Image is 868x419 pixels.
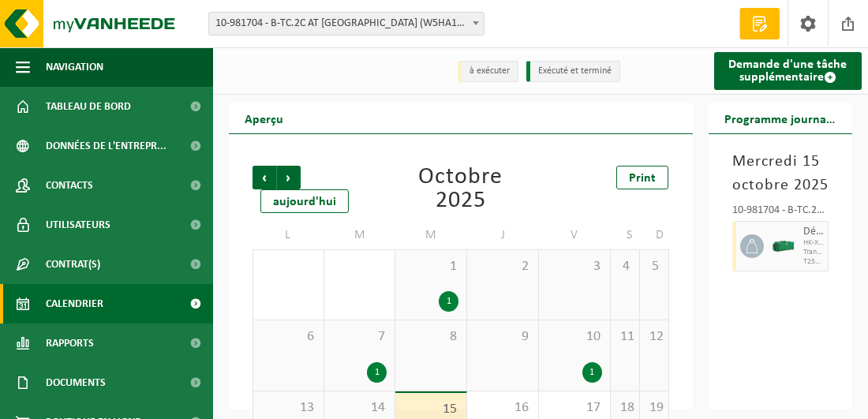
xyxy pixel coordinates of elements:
[616,166,668,189] a: Print
[619,328,631,346] span: 11
[260,189,349,213] div: aujourd'hui
[229,103,299,133] h2: Aperçu
[732,205,829,221] div: 10-981704 - B-TC.2C AT [GEOGRAPHIC_DATA] (W5HA116) - [GEOGRAPHIC_DATA]
[458,61,518,82] li: à exécuter
[46,324,94,363] span: Rapports
[367,362,387,383] div: 1
[403,401,458,418] span: 15
[261,399,316,417] span: 13
[619,258,631,275] span: 4
[475,399,530,417] span: 16
[332,399,387,417] span: 14
[277,166,301,189] span: Suivant
[46,363,106,402] span: Documents
[46,47,103,87] span: Navigation
[772,234,795,258] img: HK-XZ-20-GN-00
[46,284,103,324] span: Calendrier
[46,126,166,166] span: Données de l'entrepr...
[46,205,110,245] span: Utilisateurs
[261,328,316,346] span: 6
[611,221,640,249] td: S
[526,61,620,82] li: Exécuté et terminé
[803,248,825,257] span: Transport aller-retour sur demande
[714,52,862,90] a: Demande d'une tâche supplémentaire
[539,221,611,249] td: V
[803,238,825,248] span: HK-XZ-20-G déchets industriels banals
[208,12,485,36] span: 10-981704 - B-TC.2C AT CHARLEROI (W5HA116) - MARCINELLE
[547,258,602,275] span: 3
[332,328,387,346] span: 7
[648,328,660,346] span: 12
[619,399,631,417] span: 18
[46,166,93,205] span: Contacts
[547,328,602,346] span: 10
[803,226,825,238] span: Déchets industriels banals
[396,166,525,213] div: Octobre 2025
[475,258,530,275] span: 2
[46,87,131,126] span: Tableau de bord
[253,221,324,249] td: L
[547,399,602,417] span: 17
[209,13,484,35] span: 10-981704 - B-TC.2C AT CHARLEROI (W5HA116) - MARCINELLE
[324,221,396,249] td: M
[395,221,467,249] td: M
[640,221,669,249] td: D
[709,103,853,133] h2: Programme journalier
[732,150,829,197] h3: Mercredi 15 octobre 2025
[629,172,656,185] span: Print
[403,258,458,275] span: 1
[803,257,825,267] span: T250003023177
[253,166,276,189] span: Précédent
[648,258,660,275] span: 5
[46,245,100,284] span: Contrat(s)
[475,328,530,346] span: 9
[467,221,539,249] td: J
[403,328,458,346] span: 8
[439,291,458,312] div: 1
[582,362,602,383] div: 1
[648,399,660,417] span: 19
